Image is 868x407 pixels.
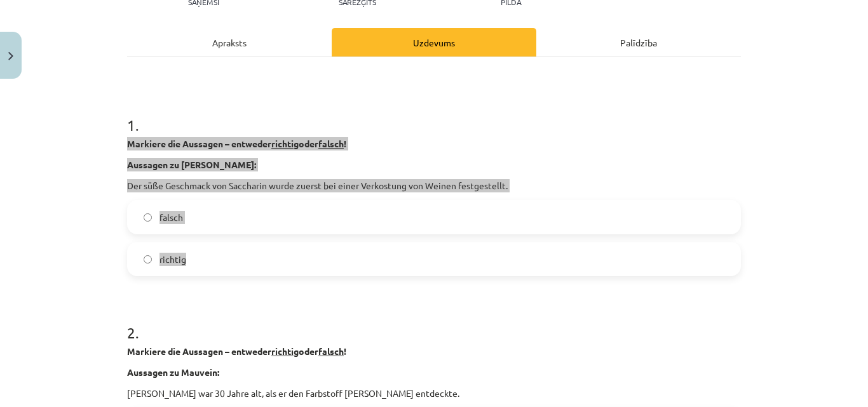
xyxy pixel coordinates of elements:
[144,255,152,264] input: richtig
[127,94,741,133] h1: 1 .
[127,366,219,378] strong: Aussagen zu Mauvein:
[8,52,13,60] img: icon-close-lesson-0947bae3869378f0d4975bcd49f059093ad1ed9edebbc8119c70593378902aed.svg
[318,345,344,357] u: falsch
[159,253,186,266] span: richtig
[127,28,332,57] div: Apraksts
[127,345,346,357] strong: Markiere die Aussagen – entweder oder !
[159,211,183,224] span: falsch
[127,159,256,170] strong: Aussagen zu [PERSON_NAME]:
[271,138,299,149] u: richtig
[144,213,152,222] input: falsch
[332,28,536,57] div: Uzdevums
[536,28,741,57] div: Palīdzība
[271,345,299,357] u: richtig
[127,302,741,341] h1: 2 .
[127,138,346,149] strong: Markiere die Aussagen – entweder oder !
[127,179,741,192] p: Der süße Geschmack von Saccharin wurde zuerst bei einer Verkostung von Weinen festgestellt.
[127,387,741,400] p: [PERSON_NAME] war 30 Jahre alt, als er den Farbstoff [PERSON_NAME] entdeckte.
[318,138,344,149] u: falsch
